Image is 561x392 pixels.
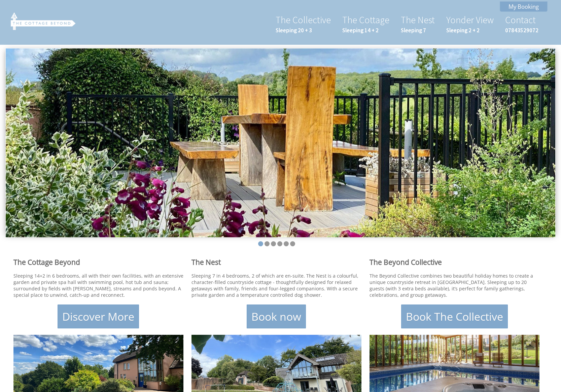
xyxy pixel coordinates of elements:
h2: The Beyond Collective [370,257,539,267]
small: Sleeping 20 + 3 [276,27,331,34]
a: Yonder ViewSleeping 2 + 2 [446,14,494,34]
a: Book The Collective [401,305,508,328]
img: The Cottage Beyond [9,11,77,30]
p: Sleeping 14+2 in 6 bedrooms, all with their own facilities, with an extensive garden and private ... [13,273,183,298]
h2: The Nest [191,257,361,267]
small: 07843529072 [505,27,538,34]
p: The Beyond Collective combines two beautiful holiday homes to create a unique countryside retreat... [370,273,539,298]
a: The CollectiveSleeping 20 + 3 [276,14,331,34]
p: Sleeping 7 in 4 bedrooms, 2 of which are en-suite. The Nest is a colourful, character-filled coun... [191,273,361,298]
small: Sleeping 7 [401,27,435,34]
a: The NestSleeping 7 [401,14,435,34]
a: Discover More [58,305,139,328]
a: Contact07843529072 [505,14,538,34]
h2: The Cottage Beyond [13,257,183,267]
a: Book now [247,305,306,328]
a: The CottageSleeping 14 + 2 [342,14,389,34]
small: Sleeping 2 + 2 [446,27,494,34]
a: My Booking [500,1,548,12]
small: Sleeping 14 + 2 [342,27,389,34]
